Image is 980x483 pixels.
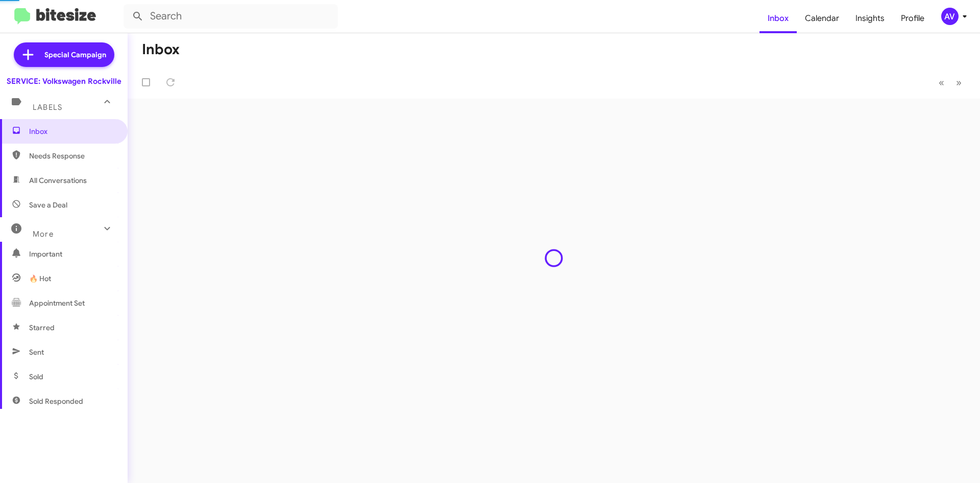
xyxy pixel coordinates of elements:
span: 🔥 Hot [29,273,51,284]
span: Starred [29,323,55,333]
span: Important [29,249,116,259]
a: Inbox [759,4,797,33]
button: AV [933,8,969,25]
div: SERVICE: Volkswagen Rockville [7,76,121,86]
button: Previous [933,72,950,93]
span: Sold [29,372,43,382]
input: Search [124,4,338,29]
button: Next [950,72,968,93]
span: Inbox [29,126,116,136]
span: « [939,76,944,89]
span: Sent [29,347,44,357]
span: Appointment Set [29,298,85,308]
span: Save a Deal [29,200,67,210]
span: Needs Response [29,151,116,161]
span: Labels [33,103,62,112]
span: All Conversations [29,175,87,186]
a: Insights [847,4,893,33]
span: Sold Responded [29,396,83,406]
span: More [33,229,54,239]
a: Special Campaign [14,42,114,67]
span: » [956,76,962,89]
a: Profile [893,4,933,33]
span: Special Campaign [44,50,106,60]
h1: Inbox [142,41,180,58]
a: Calendar [797,4,847,33]
div: AV [941,8,959,25]
nav: Page navigation example [933,72,968,93]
